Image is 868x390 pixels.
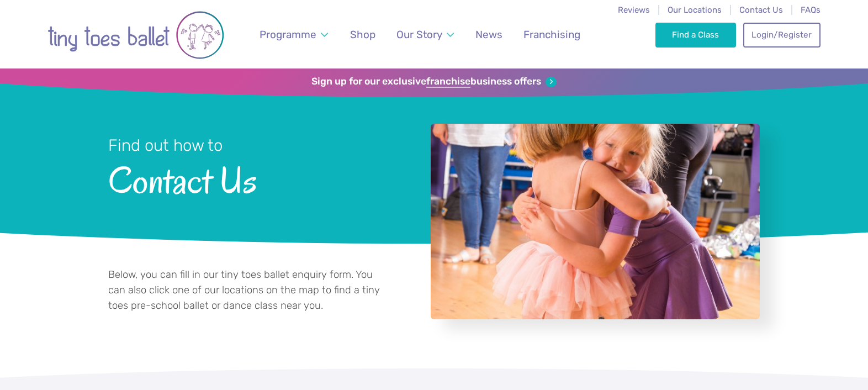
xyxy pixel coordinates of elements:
[108,267,382,313] p: Below, you can fill in our tiny toes ballet enquiry form. You can also click one of our locations...
[47,7,224,63] img: tiny toes ballet
[470,22,507,48] a: News
[391,22,459,48] a: Our Story
[426,76,470,88] strong: franchise
[518,22,586,48] a: Franchising
[655,23,737,47] a: Find a Class
[739,5,783,15] a: Contact Us
[260,28,316,41] span: Programme
[475,28,502,41] span: News
[108,156,401,201] span: Contact Us
[618,5,650,15] a: Reviews
[668,5,722,15] a: Our Locations
[108,136,223,155] small: Find out how to
[396,28,442,41] span: Our Story
[801,5,821,15] a: FAQs
[311,76,556,88] a: Sign up for our exclusivefranchisebusiness offers
[523,28,580,41] span: Franchising
[743,23,821,47] a: Login/Register
[345,22,381,48] a: Shop
[350,28,375,41] span: Shop
[255,22,334,48] a: Programme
